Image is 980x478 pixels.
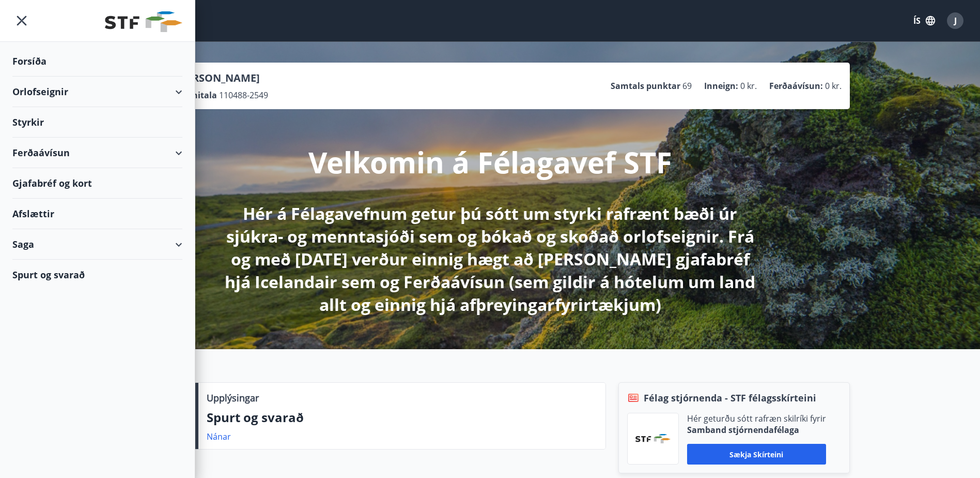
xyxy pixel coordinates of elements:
p: Inneign : [704,80,738,92]
span: 0 kr. [825,80,842,92]
button: menu [12,11,31,30]
button: J [943,8,968,33]
div: Spurt og svarað [12,260,182,290]
button: ÍS [908,11,941,30]
span: J [954,15,957,26]
button: Sækja skírteini [687,444,826,465]
img: union_logo [105,11,182,32]
a: Nánar [207,431,231,442]
p: Hér á Félagavefnum getur þú sótt um styrki rafrænt bæði úr sjúkra- og menntasjóði sem og bókað og... [217,202,763,316]
img: vjCaq2fThgY3EUYqSgpjEiBg6WP39ov69hlhuPVN.png [635,434,671,443]
p: Spurt og svarað [207,409,597,426]
span: 69 [682,80,692,92]
span: Félag stjórnenda - STF félagsskírteini [644,391,816,405]
div: Styrkir [12,107,182,138]
span: 110488-2549 [219,89,268,101]
p: Upplýsingar [207,391,259,405]
div: Afslættir [12,199,182,229]
div: Saga [12,229,182,260]
div: Orlofseignir [12,77,182,107]
div: Forsíða [12,46,182,77]
p: Samband stjórnendafélaga [687,424,826,436]
p: Ferðaávísun : [769,80,823,92]
span: 0 kr. [740,80,757,92]
p: Velkomin á Félagavef STF [308,142,672,182]
p: Samtals punktar [611,80,680,92]
p: [PERSON_NAME] [176,71,268,85]
p: Kennitala [176,89,217,101]
div: Ferðaávísun [12,138,182,168]
div: Gjafabréf og kort [12,168,182,199]
p: Hér geturðu sótt rafræn skilríki fyrir [687,413,826,424]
